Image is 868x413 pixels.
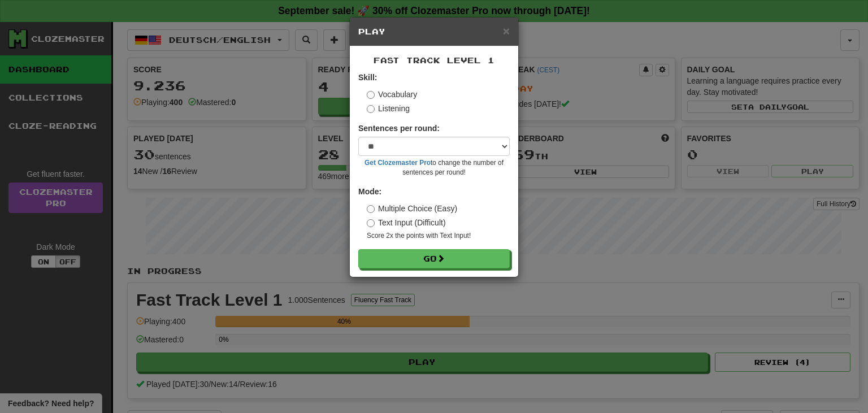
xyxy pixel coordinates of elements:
input: Listening [367,105,375,113]
strong: Mode: [358,187,381,196]
input: Vocabulary [367,91,375,99]
label: Listening [367,103,410,114]
span: Fast Track Level 1 [374,55,494,65]
input: Text Input (Difficult) [367,219,375,227]
label: Text Input (Difficult) [367,217,446,228]
label: Vocabulary [367,89,417,100]
small: Score 2x the points with Text Input ! [367,231,510,241]
button: Go [358,249,510,268]
input: Multiple Choice (Easy) [367,205,375,213]
small: to change the number of sentences per round! [358,158,510,177]
label: Multiple Choice (Easy) [367,203,457,214]
h5: Play [358,26,510,37]
strong: Skill: [358,73,377,82]
button: Close [503,25,510,37]
a: Get Clozemaster Pro [364,159,431,167]
label: Sentences per round: [358,123,440,134]
span: × [503,24,510,37]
